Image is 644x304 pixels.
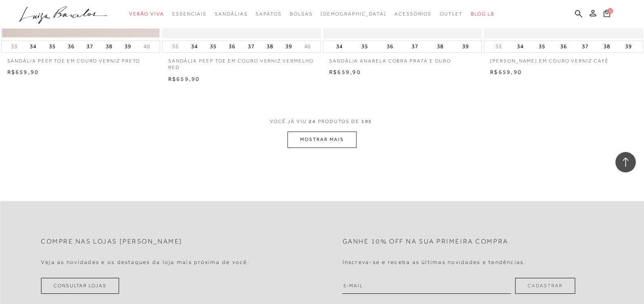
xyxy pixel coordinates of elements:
button: 38 [103,41,115,52]
button: 34 [334,41,345,52]
button: 38 [264,41,276,52]
button: Cadastrar [515,278,575,294]
button: 37 [84,41,96,52]
button: 36 [65,41,77,52]
a: [PERSON_NAME] EM COURO VERNIZ CAFÉ [484,53,643,65]
span: 24 [309,118,316,124]
span: Bolsas [290,11,313,17]
a: noSubCategoriesText [321,7,386,22]
span: R$659,90 [329,69,361,75]
span: 195 [361,118,372,124]
button: 37 [579,41,591,52]
span: 0 [607,8,613,14]
span: VOCÊ JÁ VIU PRODUTOS DE [270,118,374,124]
button: 33 [169,42,181,50]
span: Sapatos [256,11,281,17]
a: categoryNavScreenReaderText [256,7,281,22]
h2: Ganhe 10% off na sua primeira compra [343,238,508,246]
a: BLOG LB [471,7,495,22]
button: 40 [302,42,313,50]
button: MOSTRAR MAIS [287,132,356,148]
button: 34 [189,41,200,52]
a: categoryNavScreenReaderText [290,7,313,22]
a: categoryNavScreenReaderText [394,7,432,22]
button: 40 [141,42,152,50]
button: 36 [226,41,238,52]
button: 33 [9,42,20,50]
button: 34 [515,41,526,52]
button: 35 [47,41,58,52]
button: 34 [27,41,39,52]
a: categoryNavScreenReaderText [129,7,164,22]
span: Verão Viva [129,11,164,17]
span: Outlet [440,11,463,17]
a: categoryNavScreenReaderText [440,7,463,22]
button: 36 [384,41,396,52]
a: SANDÁLIA PEEP TOE EM COURO VERNIZ VERMELHO RED [162,53,321,72]
span: R$659,90 [168,76,200,82]
button: 38 [601,41,613,52]
a: SANDÁLIA PEEP TOE EM COURO VERNIZ PRETO [1,53,160,65]
button: 37 [409,41,421,52]
button: 39 [283,41,294,52]
button: 38 [435,41,446,52]
span: Essenciais [172,11,207,17]
h2: Compre nas lojas [PERSON_NAME] [41,238,183,246]
h4: Inscreva-se e receba as últimas novidades e tendências. [343,259,526,266]
button: 39 [623,41,634,52]
span: R$659,90 [490,69,522,75]
a: categoryNavScreenReaderText [172,7,207,22]
input: E-mail [343,278,511,294]
a: categoryNavScreenReaderText [215,7,247,22]
span: R$659,90 [7,69,39,75]
span: [DEMOGRAPHIC_DATA] [321,11,386,17]
button: 0 [601,9,613,20]
a: Consultar Lojas [41,278,119,294]
button: 33 [493,42,504,50]
button: 35 [536,41,548,52]
h4: Veja as novidades e os destaques da loja mais próxima de você. [41,259,250,266]
button: 35 [359,41,370,52]
button: 35 [207,41,219,52]
button: 36 [558,41,569,52]
button: 37 [245,41,257,52]
span: Sandálias [215,11,247,17]
span: Acessórios [394,11,432,17]
button: 39 [460,41,471,52]
a: SANDÁLIA ANABELA COBRA PRATA E OURO [323,53,482,65]
button: 39 [122,41,134,52]
span: BLOG LB [471,11,495,17]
